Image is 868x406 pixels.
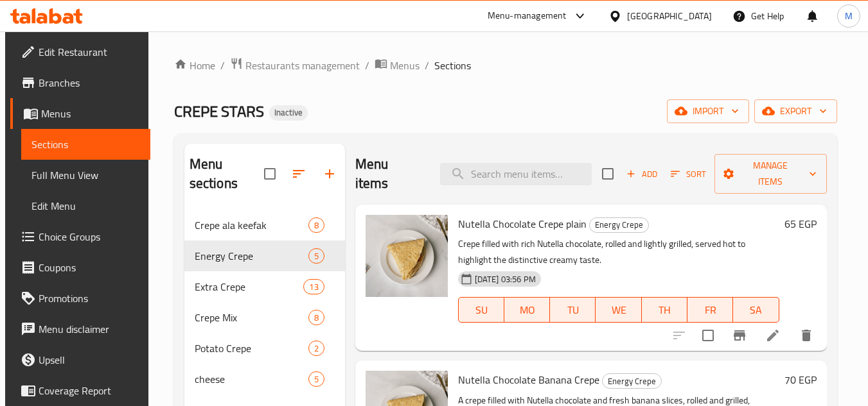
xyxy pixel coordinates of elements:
button: Add section [314,158,345,189]
a: Promotions [10,283,150,314]
span: SA [738,301,774,319]
a: Branches [10,67,150,98]
span: Menu disclaimer [39,321,140,337]
li: / [220,58,225,73]
a: Menu disclaimer [10,314,150,344]
span: [DATE] 03:56 PM [470,273,541,285]
button: Sort [668,164,709,184]
button: TH [642,297,687,323]
span: cheese [195,371,308,387]
img: Nutella Chocolate Crepe plain [366,215,448,297]
div: Energy Crepe [602,373,662,389]
a: Coverage Report [10,375,150,406]
span: SU [464,301,499,319]
a: Edit Restaurant [10,37,150,67]
button: MO [504,297,550,323]
span: Edit Restaurant [39,44,140,60]
div: Energy Crepe5 [184,241,345,271]
a: Choice Groups [10,221,150,252]
a: Menus [375,57,420,74]
span: Crepe Mix [195,310,308,325]
button: Manage items [714,154,827,194]
span: Crepe ala keefak [195,217,308,233]
button: WE [596,297,641,323]
div: items [308,341,324,356]
span: import [677,103,739,119]
span: Choice Groups [39,229,140,244]
span: Sort items [662,164,714,184]
span: MO [509,301,545,319]
a: Edit Menu [21,190,150,221]
button: delete [791,320,822,351]
span: WE [601,301,636,319]
span: Branches [39,75,140,90]
span: Promotions [39,291,140,306]
div: [GEOGRAPHIC_DATA] [627,9,712,23]
span: Select to update [695,322,722,349]
span: Coupons [39,260,140,275]
span: FR [693,301,728,319]
span: Full Menu View [31,167,140,183]
h6: 70 EGP [784,371,817,389]
a: Restaurants management [230,57,360,74]
span: Upsell [39,352,140,368]
li: / [365,58,369,73]
button: Add [621,164,662,184]
span: 8 [309,219,324,232]
div: Crepe Mix8 [184,302,345,333]
span: Energy Crepe [195,248,308,264]
a: Home [174,58,215,73]
div: items [308,371,324,387]
button: FR [687,297,733,323]
span: Restaurants management [245,58,360,73]
h2: Menu sections [190,155,264,193]
span: TH [647,301,682,319]
nav: breadcrumb [174,57,837,74]
h2: Menu items [355,155,425,193]
button: SA [733,297,779,323]
div: Inactive [269,105,308,121]
span: Add item [621,164,662,184]
button: SU [458,297,504,323]
span: Menus [390,58,420,73]
span: Sections [31,137,140,152]
a: Edit menu item [765,328,781,343]
span: 13 [304,281,323,293]
span: Add [624,167,659,182]
span: Coverage Report [39,383,140,398]
div: Crepe ala keefak8 [184,210,345,241]
span: Select section [594,160,621,187]
div: items [308,217,324,233]
p: Crepe filled with rich Nutella chocolate, rolled and lightly grilled, served hot to highlight the... [458,236,779,268]
button: Branch-specific-item [724,320,755,351]
span: Nutella Chocolate Banana Crepe [458,370,599,389]
a: Full Menu View [21,160,150,190]
span: Sort [671,167,706,182]
span: CREPE STARS [174,97,264,126]
input: search [440,163,592,185]
span: Inactive [269,107,308,118]
div: items [308,248,324,264]
span: Energy Crepe [603,374,661,389]
div: cheese5 [184,364,345,394]
button: export [754,99,837,123]
span: Sections [434,58,471,73]
span: M [845,9,853,23]
a: Upsell [10,344,150,375]
span: 8 [309,312,324,324]
a: Coupons [10,252,150,283]
span: Potato Crepe [195,341,308,356]
div: Potato Crepe2 [184,333,345,364]
button: TU [550,297,596,323]
span: Manage items [725,158,817,190]
span: 5 [309,250,324,262]
span: Menus [41,106,140,121]
span: 2 [309,343,324,355]
span: Energy Crepe [590,217,648,232]
a: Sections [21,129,150,160]
span: Extra Crepe [195,279,304,294]
span: export [765,103,827,119]
div: Energy Crepe [589,217,649,233]
span: 5 [309,373,324,385]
